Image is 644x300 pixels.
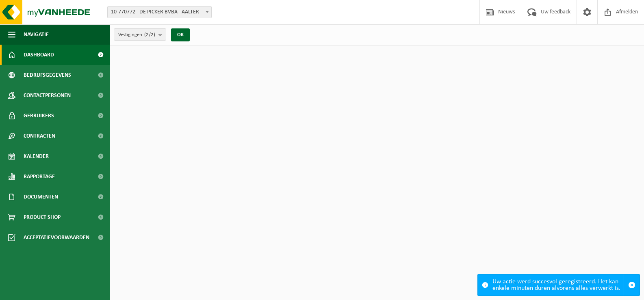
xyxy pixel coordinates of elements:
[24,187,58,207] span: Documenten
[24,65,71,85] span: Bedrijfsgegevens
[24,227,89,248] span: Acceptatievoorwaarden
[24,45,54,65] span: Dashboard
[24,207,61,227] span: Product Shop
[171,28,190,41] button: OK
[24,146,49,166] span: Kalender
[24,126,55,146] span: Contracten
[24,106,54,126] span: Gebruikers
[24,85,71,106] span: Contactpersonen
[118,29,155,41] span: Vestigingen
[107,6,212,18] span: 10-770772 - DE PICKER BVBA - AALTER
[114,28,166,41] button: Vestigingen(2/2)
[108,6,211,18] span: 10-770772 - DE PICKER BVBA - AALTER
[24,24,49,45] span: Navigatie
[24,166,55,187] span: Rapportage
[492,274,624,296] div: Uw actie werd succesvol geregistreerd. Het kan enkele minuten duren alvorens alles verwerkt is.
[144,32,155,37] count: (2/2)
